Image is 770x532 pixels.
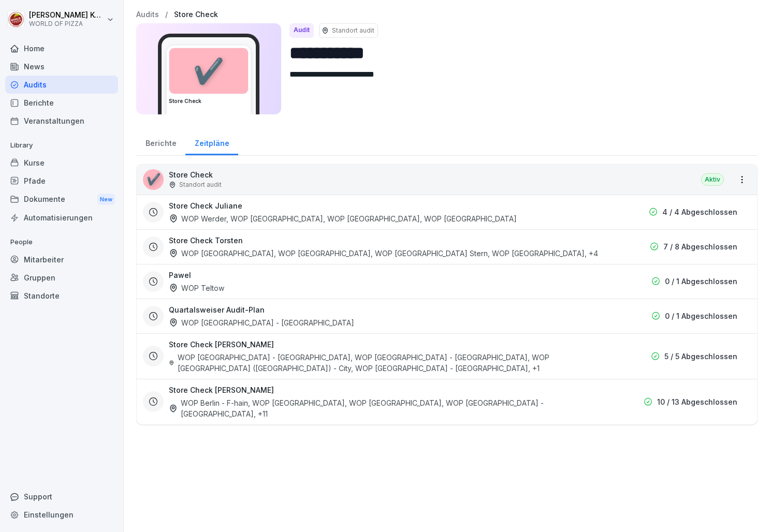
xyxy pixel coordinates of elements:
p: Store Check [169,169,222,180]
p: / [165,10,168,19]
div: ✔️ [143,169,164,190]
h3: Store Check [169,97,249,105]
h3: Store Check [PERSON_NAME] [169,385,274,395]
a: Automatisierungen [5,209,118,227]
a: Einstellungen [5,506,118,524]
div: ✔️ [169,48,248,94]
a: Standorte [5,287,118,305]
div: Audit [289,23,314,38]
div: New [97,194,115,205]
p: Standort audit [332,26,374,35]
p: 0 / 1 Abgeschlossen [665,311,737,321]
p: 7 / 8 Abgeschlossen [663,241,737,252]
h3: Quartalsweiser Audit-Plan [169,304,265,315]
a: Gruppen [5,269,118,287]
a: News [5,57,118,76]
div: Support [5,487,118,506]
a: DokumenteNew [5,190,118,209]
p: WORLD OF PIZZA [29,20,105,27]
p: People [5,234,118,250]
a: Mitarbeiter [5,250,118,269]
a: Audits [136,10,159,19]
div: Aktiv [701,173,724,186]
div: WOP Berlin - F-hain, WOP [GEOGRAPHIC_DATA], WOP [GEOGRAPHIC_DATA], WOP [GEOGRAPHIC_DATA] - [GEOGR... [169,397,608,419]
a: Berichte [136,129,185,155]
h3: Store Check Juliane [169,200,242,211]
a: Audits [5,76,118,94]
p: 0 / 1 Abgeschlossen [665,276,737,287]
a: Berichte [5,94,118,112]
h3: Store Check Torsten [169,235,243,246]
div: WOP Werder, WOP [GEOGRAPHIC_DATA], WOP [GEOGRAPHIC_DATA], WOP [GEOGRAPHIC_DATA] [169,213,517,224]
a: Zeitpläne [185,129,238,155]
div: Dokumente [5,190,118,209]
p: [PERSON_NAME] Kegzde [29,11,105,20]
h3: Store Check [PERSON_NAME] [169,339,274,350]
p: 4 / 4 Abgeschlossen [662,206,737,217]
a: Pfade [5,172,118,190]
p: Standort audit [179,180,222,189]
div: WOP [GEOGRAPHIC_DATA] - [GEOGRAPHIC_DATA] [169,317,354,328]
a: Kurse [5,154,118,172]
div: WOP Teltow [169,283,224,293]
a: Veranstaltungen [5,112,118,130]
a: Store Check [174,10,218,19]
p: 5 / 5 Abgeschlossen [664,351,737,362]
div: WOP [GEOGRAPHIC_DATA], WOP [GEOGRAPHIC_DATA], WOP [GEOGRAPHIC_DATA] Stern, WOP [GEOGRAPHIC_DATA] ... [169,248,598,259]
div: WOP [GEOGRAPHIC_DATA] - [GEOGRAPHIC_DATA], WOP [GEOGRAPHIC_DATA] - [GEOGRAPHIC_DATA], WOP [GEOGRA... [169,352,608,374]
h3: Pawel [169,270,191,280]
p: Library [5,137,118,154]
p: 10 / 13 Abgeschlossen [657,396,737,407]
a: Home [5,39,118,57]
